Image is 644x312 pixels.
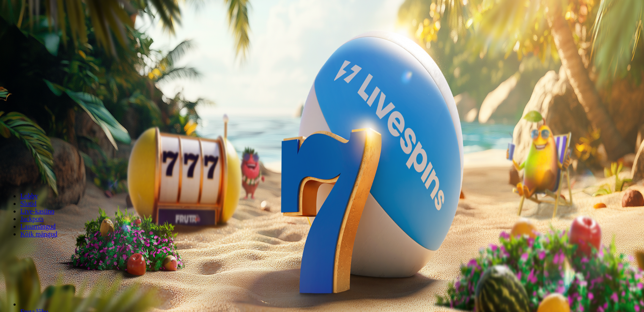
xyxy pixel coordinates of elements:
[3,178,641,254] header: Lobby
[20,208,55,215] a: Live-kasiino
[20,200,36,207] a: Slotid
[3,178,641,238] nav: Lobby
[20,223,56,230] a: Lauamängud
[20,192,38,200] a: Lobby
[20,230,58,238] a: Kõik mängud
[20,215,44,222] a: Jackpots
